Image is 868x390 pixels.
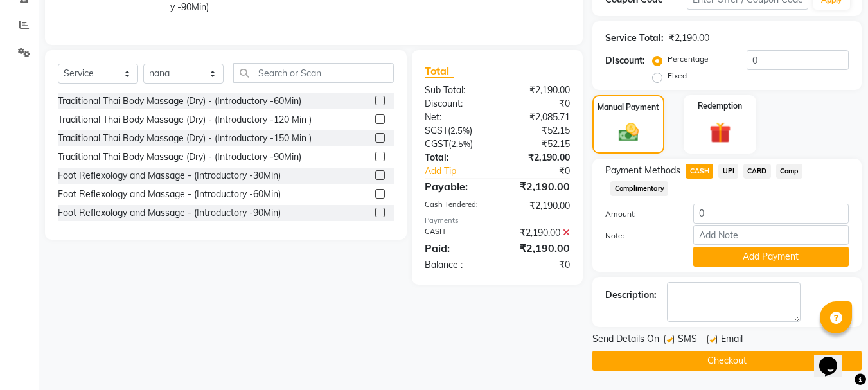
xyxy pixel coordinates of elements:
div: ( ) [415,124,497,137]
span: Send Details On [592,332,659,348]
div: ₹2,190.00 [669,31,709,45]
div: Sub Total: [415,84,497,97]
label: Note: [596,230,683,242]
span: Complimentary [610,181,668,196]
div: ₹52.15 [497,137,580,151]
div: Description: [605,288,657,302]
span: CARD [743,164,771,179]
div: ₹2,190.00 [497,199,580,213]
div: Total: [415,151,497,164]
div: Service Total: [605,31,664,45]
div: ₹0 [511,164,580,178]
input: Amount [693,204,849,224]
span: Email [721,332,743,348]
div: Foot Reflexology and Massage - (Introductory -30Min) [58,169,281,182]
div: ₹2,190.00 [497,240,580,256]
div: Traditional Thai Body Massage (Dry) - (Introductory -120 Min ) [58,113,312,127]
div: Payable: [415,179,497,194]
div: Discount: [415,97,497,111]
div: ₹0 [497,258,580,272]
span: UPI [718,164,738,179]
span: CGST [425,138,448,150]
div: Traditional Thai Body Massage (Dry) - (Introductory -90Min) [58,150,301,164]
div: Discount: [605,54,645,67]
div: ₹2,190.00 [497,151,580,164]
span: 2.5% [450,125,470,136]
span: SGST [425,125,448,136]
iframe: chat widget [814,339,855,377]
div: Foot Reflexology and Massage - (Introductory -60Min) [58,188,281,201]
span: Total [425,64,454,78]
div: ₹0 [497,97,580,111]
div: ₹2,190.00 [497,226,580,240]
img: _cash.svg [612,121,645,144]
span: Comp [776,164,803,179]
div: Balance : [415,258,497,272]
label: Manual Payment [598,102,659,113]
label: Fixed [668,70,687,82]
button: Add Payment [693,247,849,267]
div: ( ) [415,137,497,151]
div: Traditional Thai Body Massage (Dry) - (Introductory -60Min) [58,94,301,108]
div: ₹2,190.00 [497,179,580,194]
span: Payment Methods [605,164,680,177]
span: SMS [678,332,697,348]
label: Amount: [596,208,683,220]
span: 2.5% [451,139,470,149]
label: Redemption [698,100,742,112]
div: ₹2,190.00 [497,84,580,97]
label: Percentage [668,53,709,65]
div: Cash Tendered: [415,199,497,213]
span: CASH [686,164,713,179]
div: CASH [415,226,497,240]
div: Foot Reflexology and Massage - (Introductory -90Min) [58,206,281,220]
button: Checkout [592,351,862,371]
div: ₹52.15 [497,124,580,137]
div: Traditional Thai Body Massage (Dry) - (Introductory -150 Min ) [58,132,312,145]
div: Paid: [415,240,497,256]
input: Add Note [693,225,849,245]
div: Net: [415,111,497,124]
img: _gift.svg [703,120,738,146]
a: Add Tip [415,164,511,178]
div: Payments [425,215,570,226]
input: Search or Scan [233,63,394,83]
div: ₹2,085.71 [497,111,580,124]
